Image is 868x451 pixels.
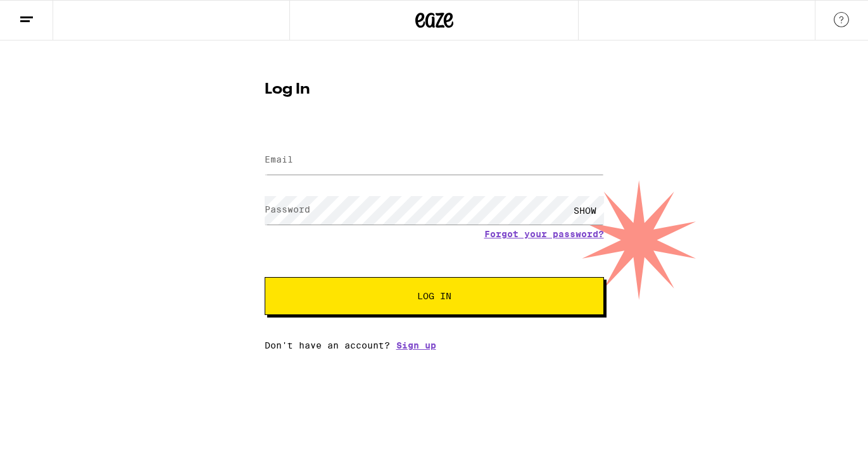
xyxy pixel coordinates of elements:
a: Forgot your password? [484,229,604,239]
div: SHOW [566,196,604,225]
input: Email [265,146,604,175]
div: Don't have an account? [265,340,604,350]
label: Email [265,154,293,164]
h1: Log In [265,82,604,97]
button: Log In [265,277,604,315]
span: Log In [417,292,451,300]
a: Sign up [396,340,436,350]
label: Password [265,204,310,214]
